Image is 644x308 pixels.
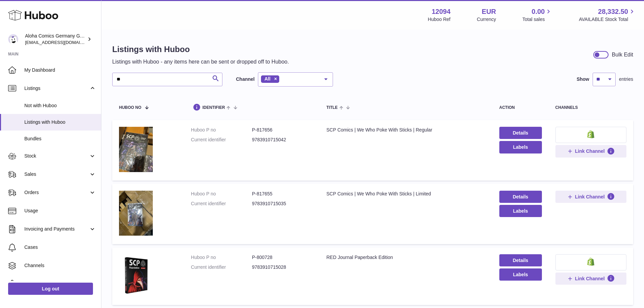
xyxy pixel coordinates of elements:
[119,254,153,297] img: RED Journal Paperback Edition
[25,33,86,46] div: Aloha Comics Germany GmbH
[499,205,542,217] button: Labels
[202,105,225,110] span: identifier
[522,16,552,23] span: Total sales
[499,105,542,110] div: action
[191,137,252,143] dt: Current identifier
[264,76,270,81] span: All
[191,200,252,207] dt: Current identifier
[191,264,252,270] dt: Current identifier
[499,254,542,266] a: Details
[555,105,626,110] div: channels
[555,145,626,157] button: Link Channel
[555,191,626,203] button: Link Channel
[482,7,496,16] strong: EUR
[119,127,153,172] img: SCP Comics | We Who Poke With Sticks | Regular
[499,268,542,281] button: Labels
[499,191,542,203] a: Details
[119,191,153,236] img: SCP Comics | We Who Poke With Sticks | Limited
[587,130,594,138] img: shopify-small.png
[499,141,542,153] button: Labels
[24,189,89,196] span: Orders
[598,7,628,16] span: 28,332.50
[24,102,96,109] span: Not with Huboo
[477,16,496,23] div: Currency
[326,191,485,197] div: SCP Comics | We Who Poke With Sticks | Limited
[24,171,89,177] span: Sales
[252,200,313,207] dd: 9783910715035
[612,51,633,58] div: Bulk Edit
[24,244,96,251] span: Cases
[24,226,89,232] span: Invoicing and Payments
[532,7,545,16] span: 0.00
[555,273,626,285] button: Link Channel
[252,127,313,133] dd: P-817656
[522,7,552,23] a: 0.00 Total sales
[8,34,18,44] img: internalAdmin-12094@internal.huboo.com
[575,194,605,200] span: Link Channel
[575,276,605,282] span: Link Channel
[119,105,141,110] span: Huboo no
[236,76,255,82] label: Channel
[24,85,89,92] span: Listings
[24,136,96,142] span: Bundles
[432,7,451,16] strong: 12094
[24,153,89,159] span: Stock
[252,137,313,143] dd: 9783910715042
[24,208,96,214] span: Usage
[24,281,96,287] span: Settings
[577,76,589,82] label: Show
[619,76,633,82] span: entries
[326,127,485,133] div: SCP Comics | We Who Poke With Sticks | Regular
[428,16,451,23] div: Huboo Ref
[191,127,252,133] dt: Huboo P no
[252,264,313,270] dd: 9783910715028
[191,254,252,261] dt: Huboo P no
[326,254,485,261] div: RED Journal Paperback Edition
[112,44,289,55] h1: Listings with Huboo
[25,40,99,45] span: [EMAIL_ADDRESS][DOMAIN_NAME]
[252,191,313,197] dd: P-817655
[579,7,636,23] a: 28,332.50 AVAILABLE Stock Total
[252,254,313,261] dd: P-800728
[24,262,96,269] span: Channels
[112,58,289,66] p: Listings with Huboo - any items here can be sent or dropped off to Huboo.
[24,119,96,125] span: Listings with Huboo
[24,67,96,73] span: My Dashboard
[326,105,337,110] span: title
[579,16,636,23] span: AVAILABLE Stock Total
[191,191,252,197] dt: Huboo P no
[8,283,93,295] a: Log out
[575,148,605,154] span: Link Channel
[587,258,594,266] img: shopify-small.png
[499,127,542,139] a: Details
